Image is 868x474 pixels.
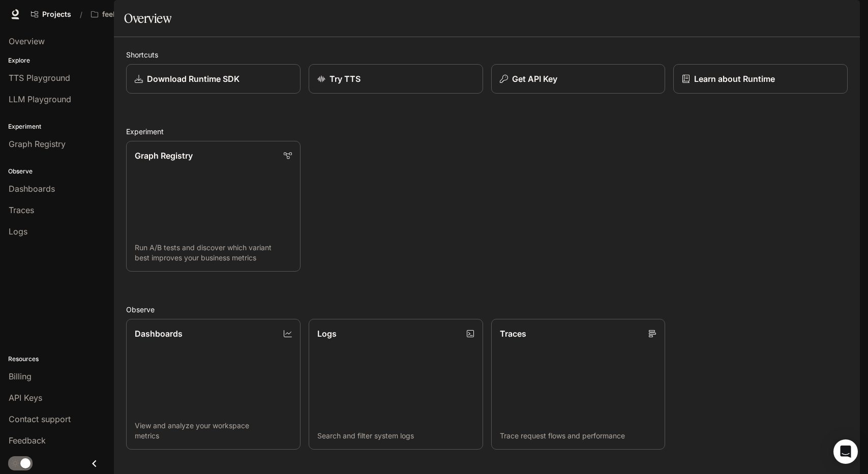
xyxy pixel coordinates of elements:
p: Logs [317,328,337,340]
p: Traces [500,328,526,340]
p: Run A/B tests and discover which variant best improves your business metrics [135,243,292,263]
h2: Observe [126,304,848,315]
a: Graph RegistryRun A/B tests and discover which variant best improves your business metrics [126,141,301,272]
p: Get API Key [512,73,557,85]
h1: Overview [124,8,171,28]
p: Graph Registry [135,150,193,162]
a: LogsSearch and filter system logs [309,319,483,450]
span: Projects [42,10,71,19]
p: Dashboards [135,328,183,340]
a: DashboardsView and analyze your workspace metrics [126,319,301,450]
p: Search and filter system logs [317,431,474,441]
h2: Shortcuts [126,49,848,60]
a: TracesTrace request flows and performance [491,319,666,450]
p: feeLab [102,10,126,19]
p: Trace request flows and performance [500,431,657,441]
a: Go to projects [26,4,76,24]
div: / [76,9,86,20]
p: Learn about Runtime [694,73,775,85]
a: Learn about Runtime [673,64,848,94]
a: Try TTS [309,64,483,94]
p: Download Runtime SDK [147,73,240,85]
a: Download Runtime SDK [126,64,301,94]
p: View and analyze your workspace metrics [135,421,292,441]
button: All workspaces [86,4,141,24]
div: Open Intercom Messenger [833,439,858,464]
p: Try TTS [330,73,361,85]
h2: Experiment [126,126,848,137]
button: Get API Key [491,64,666,94]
